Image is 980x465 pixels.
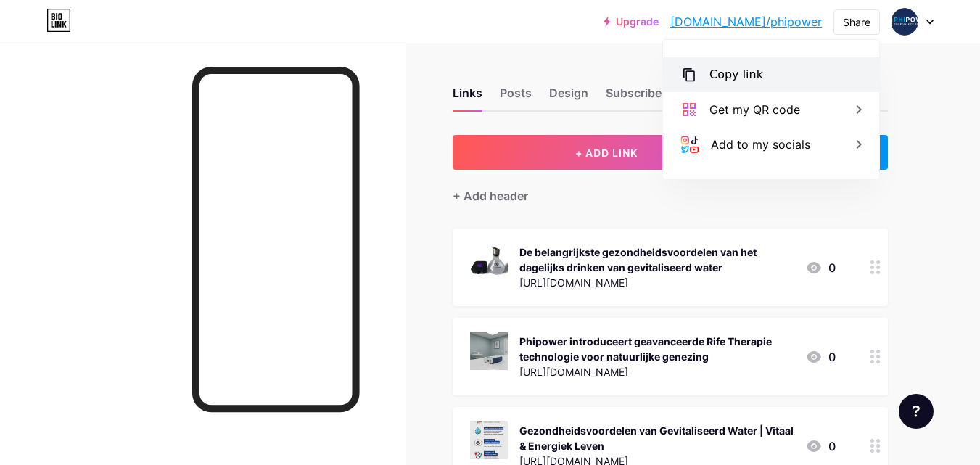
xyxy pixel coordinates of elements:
[470,421,508,459] img: Gezondheidsvoordelen van Gevitaliseerd Water | Vitaal & Energiek Leven
[604,16,659,28] a: Upgrade
[805,437,836,455] div: 0
[453,187,528,205] div: + Add header
[805,348,836,366] div: 0
[519,275,794,290] div: [URL][DOMAIN_NAME]
[709,101,800,118] div: Get my QR code
[549,84,588,110] div: Design
[711,136,810,153] div: Add to my socials
[670,13,822,30] a: [DOMAIN_NAME]/phipower
[453,135,761,170] button: + ADD LINK
[470,243,508,281] img: De belangrijkste gezondheidsvoordelen van het dagelijks drinken van gevitaliseerd water
[519,364,794,379] div: [URL][DOMAIN_NAME]
[575,147,638,159] span: + ADD LINK
[709,66,763,83] div: Copy link
[519,334,794,364] div: Phipower introduceert geavanceerde Rife Therapie technologie voor natuurlijke genezing
[470,332,508,370] img: Phipower introduceert geavanceerde Rife Therapie technologie voor natuurlijke genezing
[519,423,794,453] div: Gezondheidsvoordelen van Gevitaliseerd Water | Vitaal & Energiek Leven
[519,244,794,275] div: De belangrijkste gezondheidsvoordelen van het dagelijks drinken van gevitaliseerd water
[453,84,482,110] div: Links
[500,84,532,110] div: Posts
[805,259,836,276] div: 0
[843,15,870,30] div: Share
[606,84,672,110] div: Subscribers
[891,8,918,36] img: Phi Power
